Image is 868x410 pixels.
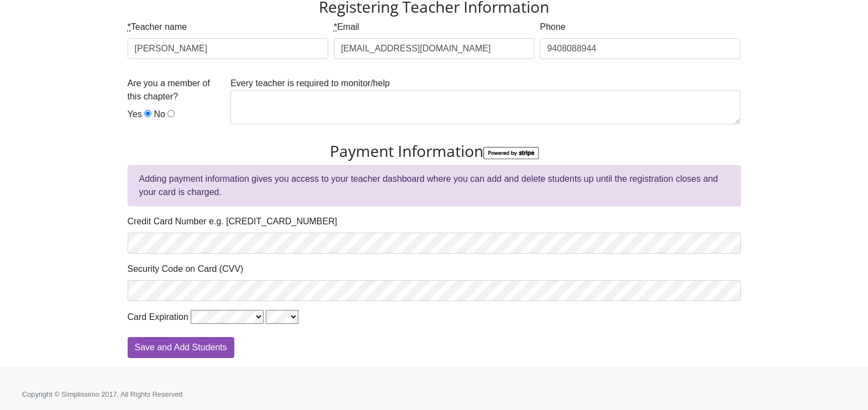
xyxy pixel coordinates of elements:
div: Adding payment information gives you access to your teacher dashboard where you can add and delet... [128,165,741,206]
img: StripeBadge-6abf274609356fb1c7d224981e4c13d8e07f95b5cc91948bd4e3604f74a73e6b.png [483,147,539,160]
input: Save and Add Students [128,337,234,358]
label: Card Expiration [128,311,188,324]
label: Phone [540,20,565,34]
label: Yes [128,108,142,121]
label: No [154,108,165,121]
label: Email [334,20,359,34]
abbr: required [334,22,337,31]
label: Credit Card Number e.g. [CREDIT_CARD_NUMBER] [128,215,338,228]
label: Security Code on Card (CVV) [128,262,244,276]
label: Are you a member of this chapter? [128,77,225,103]
h3: Payment Information [128,142,741,161]
p: Copyright © Simplissimo 2017. All Rights Reserved [22,389,846,400]
div: Every teacher is required to monitor/help [228,77,743,133]
label: Teacher name [128,20,187,34]
abbr: required [128,22,131,31]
